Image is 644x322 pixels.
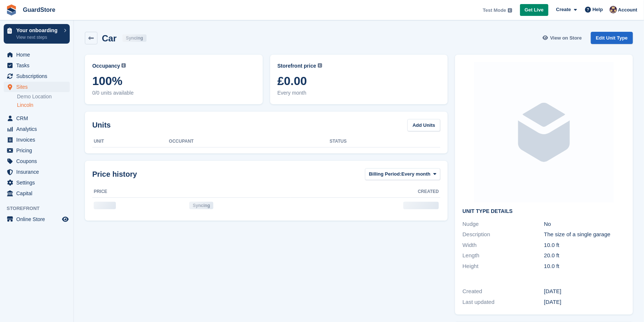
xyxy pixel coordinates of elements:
[4,24,70,44] a: Your onboarding View next steps
[4,167,70,177] a: menu
[544,287,626,296] div: [DATE]
[544,262,626,271] div: 10.0 ft
[4,124,70,134] a: menu
[4,214,70,224] a: menu
[593,6,603,13] span: Help
[462,298,544,306] div: Last updated
[544,230,626,239] div: The size of a single garage
[618,6,637,14] span: Account
[189,202,213,209] div: Syncing
[16,71,61,81] span: Subscriptions
[16,177,61,188] span: Settings
[17,102,70,109] a: Lincoln
[591,32,633,44] a: Edit Unit Type
[4,188,70,199] a: menu
[4,71,70,81] a: menu
[16,50,61,60] span: Home
[20,4,58,16] a: GuardStore
[102,33,117,43] h2: Car
[542,32,585,44] a: View on Store
[462,230,544,239] div: Description
[121,63,126,68] img: icon-info-grey-7440780725fd019a000dd9b08b2336e03edf1995a4989e88bcd33f0948082b44.svg
[483,7,506,14] span: Test Mode
[462,209,626,214] h2: Unit Type details
[16,167,61,177] span: Insurance
[544,251,626,260] div: 20.0 ft
[474,62,614,203] img: blank-unit-type-icon-ffbac7b88ba66c5e286b0e438baccc4b9c83835d4c34f86887a83fc20ec27e7b.svg
[16,34,60,41] p: View next steps
[407,119,440,131] a: Add Units
[330,136,440,148] th: Status
[462,262,544,271] div: Height
[369,170,402,178] span: Billing Period:
[7,205,73,212] span: Storefront
[17,93,70,100] a: Demo Location
[278,62,316,70] span: Storefront price
[278,74,441,88] span: £0.00
[610,6,617,13] img: Kieran Lewis
[16,188,61,199] span: Capital
[520,4,548,16] a: Get Live
[4,135,70,145] a: menu
[16,82,61,92] span: Sites
[92,186,188,198] th: Price
[92,136,169,148] th: Unit
[4,50,70,60] a: menu
[16,214,61,224] span: Online Store
[462,251,544,260] div: Length
[402,170,431,178] span: Every month
[16,28,60,33] p: Your onboarding
[16,135,61,145] span: Invoices
[462,241,544,250] div: Width
[556,6,571,13] span: Create
[544,298,626,306] div: [DATE]
[92,62,120,70] span: Occupancy
[550,34,582,42] span: View on Store
[365,168,441,180] button: Billing Period: Every month
[16,156,61,166] span: Coupons
[4,82,70,92] a: menu
[418,188,439,195] span: Created
[123,34,147,42] div: Syncing
[4,113,70,123] a: menu
[4,60,70,71] a: menu
[61,215,70,224] a: Preview store
[544,241,626,250] div: 10.0 ft
[4,177,70,188] a: menu
[16,145,61,156] span: Pricing
[92,74,255,88] span: 100%
[544,220,626,228] div: No
[4,145,70,156] a: menu
[169,136,330,148] th: Occupant
[6,4,17,16] img: stora-icon-8386f47178a22dfd0bd8f6a31ec36ba5ce8667c1dd55bd0f319d3a0aa187defe.svg
[16,124,61,134] span: Analytics
[92,169,137,180] span: Price history
[318,63,322,68] img: icon-info-grey-7440780725fd019a000dd9b08b2336e03edf1995a4989e88bcd33f0948082b44.svg
[278,89,441,97] span: Every month
[508,8,512,13] img: icon-info-grey-7440780725fd019a000dd9b08b2336e03edf1995a4989e88bcd33f0948082b44.svg
[525,6,544,14] span: Get Live
[4,156,70,166] a: menu
[16,113,61,123] span: CRM
[462,287,544,296] div: Created
[16,60,61,71] span: Tasks
[92,119,111,131] h2: Units
[92,89,255,97] span: 0/0 units available
[462,220,544,228] div: Nudge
